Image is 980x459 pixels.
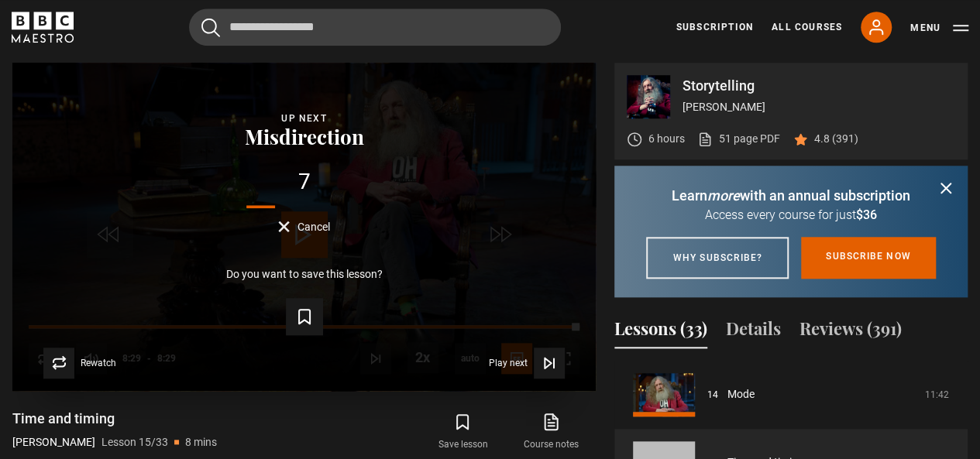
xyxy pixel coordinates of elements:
h1: Time and timing [12,409,217,428]
button: Reviews (391) [799,316,902,348]
p: 4.8 (391) [814,131,858,147]
i: more [707,187,740,204]
a: Course notes [507,409,596,454]
p: Do you want to save this lesson? [226,269,383,279]
p: [PERSON_NAME] [683,99,955,115]
a: 51 page PDF [697,131,780,147]
button: Misdirection [240,126,369,148]
a: Subscription [676,20,753,34]
p: Access every course for just [633,206,949,224]
span: $36 [856,207,877,222]
span: Play next [489,358,528,368]
span: Cancel [297,221,330,232]
button: Lessons (33) [614,316,707,348]
div: 7 [37,171,571,193]
button: Toggle navigation [910,20,968,36]
button: Cancel [278,221,330,232]
a: Subscribe now [801,237,936,279]
a: Why subscribe? [646,237,789,279]
div: Up next [37,111,571,126]
button: Play next [489,348,565,379]
p: 8 mins [185,434,217,450]
button: Save lesson [418,409,507,454]
span: Rewatch [81,358,116,368]
p: Learn with an annual subscription [633,185,949,206]
video-js: Video Player [12,63,596,391]
a: Mode [727,386,755,402]
p: 6 hours [648,131,685,147]
p: [PERSON_NAME] [12,434,95,450]
a: All Courses [772,20,842,34]
svg: BBC Maestro [12,12,74,43]
p: Storytelling [683,79,955,93]
button: Details [726,316,781,348]
p: Lesson 15/33 [101,434,168,450]
button: Submit the search query [201,18,220,37]
input: Search [189,9,561,46]
button: Rewatch [43,348,116,379]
